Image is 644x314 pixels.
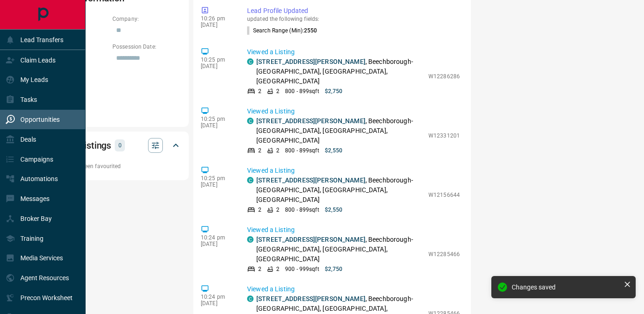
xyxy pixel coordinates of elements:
p: Viewed a Listing [247,284,460,294]
p: Lead Profile Updated [247,6,460,16]
p: 2 [276,146,279,155]
div: condos.ca [247,236,254,243]
p: 800 - 899 sqft [285,87,319,95]
p: 2 [276,87,279,95]
p: 800 - 899 sqft [285,206,319,214]
a: [STREET_ADDRESS][PERSON_NAME] [256,117,365,125]
p: [DATE] [201,63,233,69]
p: W12331201 [428,132,460,140]
p: , Beechborough-[GEOGRAPHIC_DATA], [GEOGRAPHIC_DATA], [GEOGRAPHIC_DATA] [256,116,424,145]
p: Company: [112,15,181,23]
a: [STREET_ADDRESS][PERSON_NAME] [256,236,365,243]
p: 2 [258,206,261,214]
p: 2 [258,146,261,155]
p: [DATE] [201,300,233,307]
p: W12285466 [428,250,460,258]
div: Favourite Listings0 [39,134,181,157]
p: $2,550 [325,206,343,214]
p: 900 - 999 sqft [285,265,319,273]
span: 2550 [304,27,317,34]
p: No listings have been favourited [39,162,181,170]
p: , Beechborough-[GEOGRAPHIC_DATA], [GEOGRAPHIC_DATA], [GEOGRAPHIC_DATA] [256,176,424,205]
p: Viewed a Listing [247,107,460,116]
p: updated the following fields: [247,16,460,22]
a: [STREET_ADDRESS][PERSON_NAME] [256,58,365,65]
p: Viewed a Listing [247,166,460,176]
p: Possession Date: [112,43,181,51]
div: condos.ca [247,295,254,302]
div: condos.ca [247,118,254,124]
p: [DATE] [201,122,233,129]
p: 2 [258,265,261,273]
p: W12156644 [428,191,460,199]
a: [STREET_ADDRESS][PERSON_NAME] [256,176,365,184]
p: Search Range (Min) : [247,26,317,35]
p: 2 [276,265,279,273]
p: 10:25 pm [201,116,233,122]
p: 2 [258,87,261,95]
p: Address: [39,98,181,106]
p: [DATE] [201,22,233,28]
p: 10:26 pm [201,15,233,22]
div: condos.ca [247,58,254,65]
p: $2,750 [325,87,343,95]
p: W12286286 [428,72,460,81]
p: 10:25 pm [201,57,233,63]
p: 10:24 pm [201,234,233,241]
p: Viewed a Listing [247,47,460,57]
p: 2 [276,206,279,214]
div: Changes saved [512,283,620,291]
p: , Beechborough-[GEOGRAPHIC_DATA], [GEOGRAPHIC_DATA], [GEOGRAPHIC_DATA] [256,57,424,86]
p: 10:24 pm [201,294,233,300]
p: , Beechborough-[GEOGRAPHIC_DATA], [GEOGRAPHIC_DATA], [GEOGRAPHIC_DATA] [256,235,424,264]
p: [DATE] [201,241,233,247]
p: [DATE] [201,182,233,188]
p: 10:25 pm [201,175,233,182]
p: $2,550 [325,146,343,155]
p: $2,750 [325,265,343,273]
p: Viewed a Listing [247,225,460,235]
p: 800 - 899 sqft [285,146,319,155]
a: [STREET_ADDRESS][PERSON_NAME] [256,295,365,302]
div: condos.ca [247,177,254,183]
p: 0 [118,140,122,151]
